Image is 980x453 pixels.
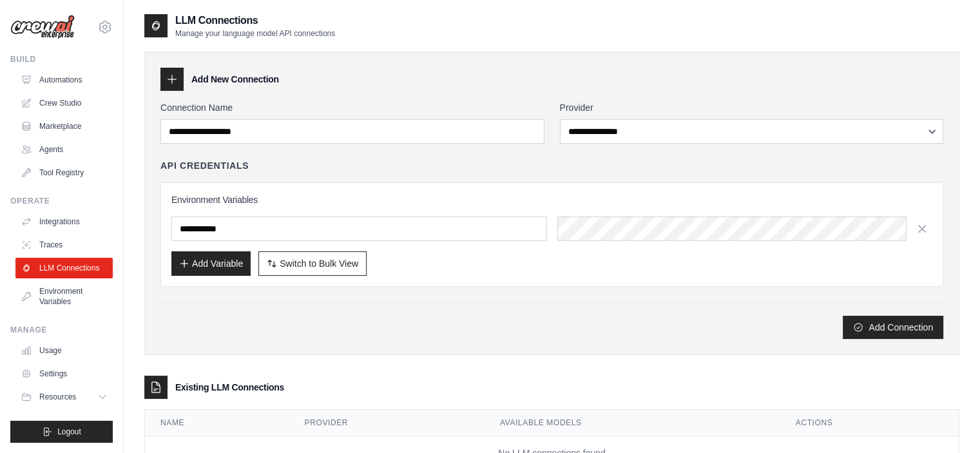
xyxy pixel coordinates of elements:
[171,251,251,276] button: Add Variable
[15,281,113,312] a: Environment Variables
[780,410,959,436] th: Actions
[39,392,76,402] span: Resources
[10,15,75,39] img: Logo
[145,410,289,436] th: Name
[15,70,113,90] a: Automations
[191,73,279,86] h3: Add New Connection
[15,258,113,278] a: LLM Connections
[289,410,485,436] th: Provider
[15,235,113,255] a: Traces
[560,101,944,114] label: Provider
[15,162,113,183] a: Tool Registry
[15,139,113,160] a: Agents
[15,340,113,361] a: Usage
[160,159,249,172] h4: API Credentials
[15,93,113,113] a: Crew Studio
[15,387,113,407] button: Resources
[485,410,780,436] th: Available Models
[57,427,81,437] span: Logout
[171,193,932,206] h3: Environment Variables
[280,257,358,270] span: Switch to Bulk View
[175,28,335,39] p: Manage your language model API connections
[175,381,284,394] h3: Existing LLM Connections
[10,421,113,443] button: Logout
[843,316,943,339] button: Add Connection
[10,325,113,335] div: Manage
[258,251,367,276] button: Switch to Bulk View
[10,54,113,64] div: Build
[160,101,544,114] label: Connection Name
[175,13,335,28] h2: LLM Connections
[15,116,113,137] a: Marketplace
[15,211,113,232] a: Integrations
[15,363,113,384] a: Settings
[10,196,113,206] div: Operate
